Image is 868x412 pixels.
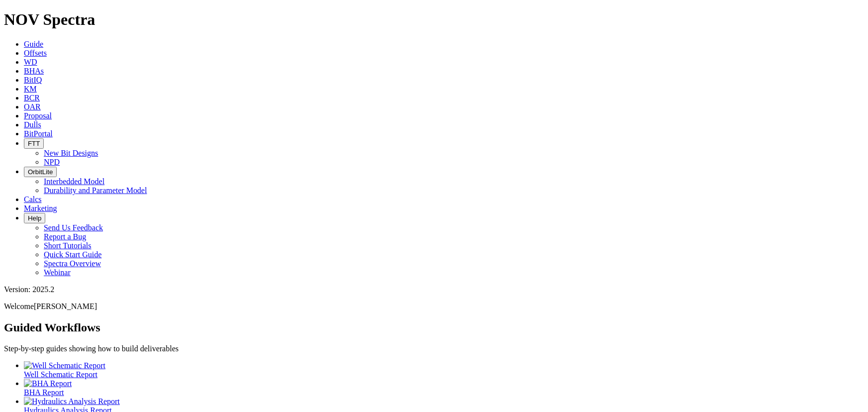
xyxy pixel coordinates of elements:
a: Calcs [24,195,42,204]
button: Help [24,213,45,223]
a: Short Tutorials [44,241,92,250]
a: BCR [24,94,40,102]
a: Interbedded Model [44,177,104,186]
img: Hydraulics Analysis Report [24,397,120,406]
a: Dulls [24,120,41,129]
a: Marketing [24,204,57,212]
a: NPD [44,158,60,166]
span: FTT [28,140,40,147]
span: BHA Report [24,388,64,397]
a: BHA Report BHA Report [24,379,864,397]
a: Report a Bug [44,232,86,241]
img: Well Schematic Report [24,361,105,370]
a: BHAs [24,67,44,75]
a: Guide [24,40,43,48]
div: Version: 2025.2 [4,285,864,294]
p: Welcome [4,302,864,311]
a: OAR [24,103,41,111]
h1: NOV Spectra [4,10,864,29]
span: OrbitLite [28,168,53,176]
a: KM [24,85,37,93]
a: New Bit Designs [44,149,98,157]
span: Well Schematic Report [24,370,97,379]
img: BHA Report [24,379,72,388]
button: OrbitLite [24,167,57,177]
a: WD [24,58,37,66]
a: Send Us Feedback [44,223,103,232]
a: Webinar [44,268,71,277]
a: Quick Start Guide [44,250,101,259]
span: Help [28,214,41,222]
a: Proposal [24,111,52,120]
a: BitIQ [24,76,42,84]
p: Step-by-step guides showing how to build deliverables [4,344,864,353]
button: FTT [24,138,44,149]
a: Well Schematic Report Well Schematic Report [24,361,864,379]
span: [PERSON_NAME] [34,302,97,310]
a: Spectra Overview [44,259,101,268]
a: Offsets [24,49,47,57]
a: Durability and Parameter Model [44,186,147,195]
h2: Guided Workflows [4,321,864,334]
a: BitPortal [24,129,53,138]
